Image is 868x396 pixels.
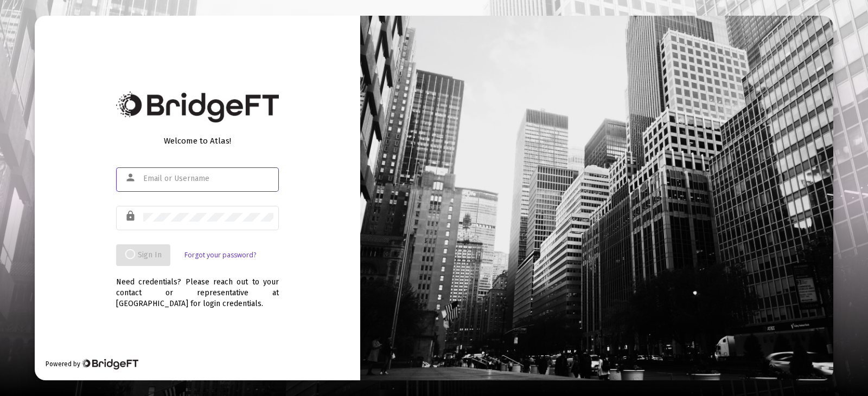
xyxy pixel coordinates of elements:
[46,359,138,369] div: Powered by
[116,244,170,266] button: Sign In
[116,266,279,309] div: Need credentials? Please reach out to your contact or representative at [GEOGRAPHIC_DATA] for log...
[125,171,138,184] mat-icon: person
[125,210,138,223] mat-icon: lock
[81,359,138,369] img: Bridge Financial Technology Logo
[116,135,279,146] div: Welcome to Atlas!
[184,250,256,261] a: Forgot your password?
[125,250,162,259] span: Sign In
[143,174,273,183] input: Email or Username
[116,92,279,122] img: Bridge Financial Technology Logo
